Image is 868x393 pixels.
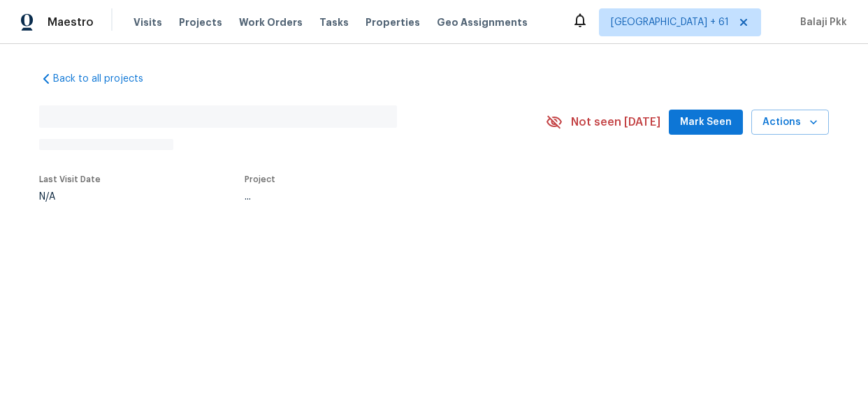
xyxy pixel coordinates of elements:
[319,17,349,27] span: Tasks
[245,192,513,202] div: ...
[179,15,222,29] span: Projects
[39,72,173,86] a: Back to all projects
[680,114,732,131] span: Mark Seen
[751,110,829,135] button: Actions
[571,115,660,129] span: Not seen [DATE]
[239,15,303,29] span: Work Orders
[611,15,729,29] span: [GEOGRAPHIC_DATA] + 61
[795,15,847,29] span: Balaji Pkk
[437,15,528,29] span: Geo Assignments
[762,114,818,131] span: Actions
[39,175,101,184] span: Last Visit Date
[669,110,743,135] button: Mark Seen
[366,15,420,29] span: Properties
[133,15,162,29] span: Visits
[39,192,101,202] div: N/A
[48,15,94,29] span: Maestro
[245,175,275,184] span: Project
